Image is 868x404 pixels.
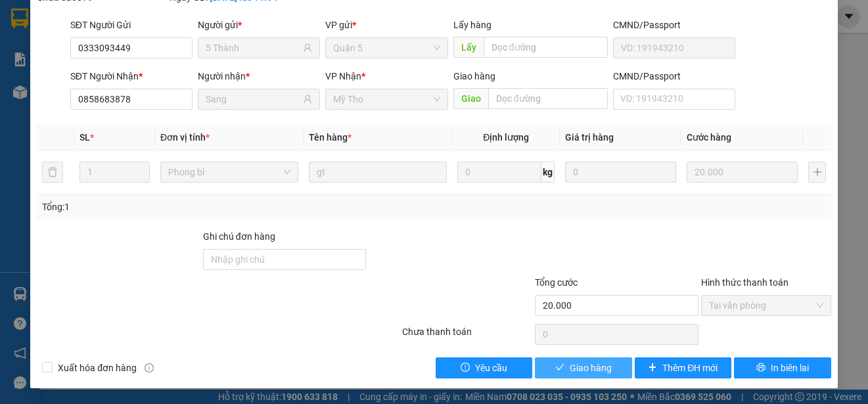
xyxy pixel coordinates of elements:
span: 0 [21,66,27,79]
p: Nhận: [102,14,195,26]
div: CMND/Passport [613,18,735,32]
button: exclamation-circleYêu cầu [436,357,533,378]
input: Ghi chú đơn hàng [203,249,367,270]
span: Đơn vị tính [160,132,210,143]
span: Tổng cước [535,277,578,288]
span: Lấy hàng [453,20,491,30]
button: delete [42,162,63,183]
span: SL: [173,92,188,104]
span: Giao hàng [453,71,495,81]
span: info-circle [145,363,154,372]
input: Tên người gửi [206,41,300,55]
td: CC: [101,64,196,81]
div: CMND/Passport [613,69,735,83]
span: 1 [188,91,195,105]
span: Thêm ĐH mới [662,361,718,375]
span: user [303,43,312,53]
div: Tổng: 1 [42,200,336,214]
div: VP gửi [325,18,447,32]
span: Giao [453,88,488,109]
span: Giá trị hàng [565,132,614,143]
span: Tại văn phòng [709,296,823,315]
input: 0 [687,162,798,183]
span: user [303,95,312,104]
span: Lấy [453,37,484,58]
input: VD: 191943210 [613,37,735,58]
span: printer [756,363,765,373]
span: Quận 5 [129,14,163,26]
span: Trúc Mai [5,28,47,41]
span: Yêu cầu [475,361,507,375]
label: Hình thức thanh toán [701,277,788,288]
button: plusThêm ĐH mới [635,357,732,378]
button: checkGiao hàng [535,357,632,378]
span: check [555,363,564,373]
div: SĐT Người Nhận [70,69,193,83]
span: Khánh [102,28,132,41]
span: plus [648,363,657,373]
div: Người nhận [198,69,320,83]
span: Phong bì [168,162,290,182]
button: printerIn biên lai [734,357,831,378]
input: Dọc đường [488,88,608,109]
span: exclamation-circle [461,363,470,373]
span: Tên hàng [309,132,352,143]
span: Mỹ Tho [333,89,440,109]
input: 0 [565,162,676,183]
span: VP Nhận [325,71,361,81]
div: Người gửi [198,18,320,32]
span: Mỹ Tho [37,14,72,26]
input: Dọc đường [484,37,608,58]
button: plus [808,162,826,183]
span: 0916006563 [102,43,161,55]
span: 1 - Thùng xốp (đồ lạnh) [5,85,87,110]
input: VD: Bàn, Ghế [309,162,447,183]
span: Xuất hóa đơn hàng [53,361,142,375]
span: 0919777461 [5,43,64,55]
span: SL [80,132,90,143]
td: CR: [5,64,101,81]
label: Ghi chú đơn hàng [203,231,275,242]
input: Tên người nhận [206,92,300,106]
span: Định lượng [483,132,529,143]
span: In biên lai [771,361,809,375]
span: Giao hàng [570,361,612,375]
span: 30.000 [118,66,150,79]
span: Cước hàng [687,132,731,143]
p: Gửi từ: [5,14,100,26]
span: kg [541,162,555,183]
div: SĐT Người Gửi [70,18,193,32]
span: Quận 5 [333,38,440,58]
div: Chưa thanh toán [401,325,534,348]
